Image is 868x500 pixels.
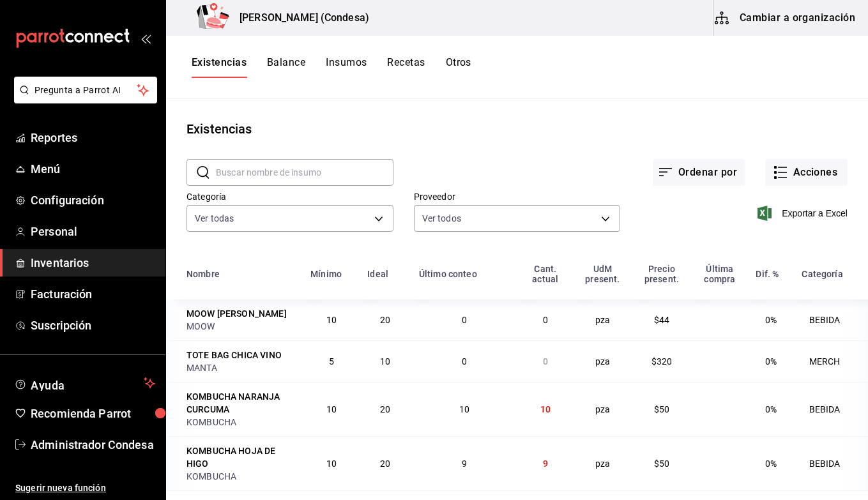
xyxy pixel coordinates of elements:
[229,10,369,26] h3: [PERSON_NAME] (Condesa)
[654,404,669,414] span: $50
[380,404,390,414] span: 20
[765,315,777,325] span: 0%
[380,458,390,469] span: 20
[14,77,157,103] button: Pregunta a Parrot AI
[446,56,471,78] button: Otros
[794,299,868,340] td: BEBIDA
[380,356,390,367] span: 10
[794,382,868,436] td: BEBIDA
[192,56,247,78] button: Existencias
[462,315,467,325] span: 0
[187,444,295,470] div: KOMBUCHA HOJA DE HIGO
[31,375,139,391] span: Ayuda
[765,356,777,367] span: 0%
[31,192,155,209] span: Configuración
[459,404,469,414] span: 10
[187,307,287,320] div: MOOW [PERSON_NAME]
[387,56,425,78] button: Recetas
[192,56,471,78] div: navigation tabs
[794,436,868,490] td: BEBIDA
[651,356,673,367] span: $320
[422,212,461,225] span: Ver todos
[187,269,220,279] div: Nombre
[573,382,632,436] td: pza
[15,481,155,495] span: Sugerir nueva función
[187,470,295,483] div: KOMBUCHA
[765,159,848,186] button: Acciones
[760,206,848,221] button: Exportar a Excel
[326,404,337,414] span: 10
[34,84,137,97] span: Pregunta a Parrot AI
[543,356,548,367] span: 0
[187,119,252,139] div: Existencias
[540,404,551,414] span: 10
[31,160,155,178] span: Menú
[367,269,388,279] div: Ideal
[640,264,684,284] div: Precio present.
[543,315,548,325] span: 0
[9,93,157,106] a: Pregunta a Parrot AI
[329,356,334,367] span: 5
[267,56,305,78] button: Balance
[31,223,155,240] span: Personal
[756,269,779,279] div: Dif. %
[31,254,155,271] span: Inventarios
[310,269,342,279] div: Mínimo
[31,405,155,422] span: Recomienda Parrot
[525,264,565,284] div: Cant. actual
[187,192,393,201] label: Categoría
[31,285,155,303] span: Facturación
[326,56,367,78] button: Insumos
[326,458,337,469] span: 10
[462,356,467,367] span: 0
[699,264,740,284] div: Última compra
[195,212,234,225] span: Ver todas
[573,340,632,382] td: pza
[187,361,295,374] div: MANTA
[31,436,155,453] span: Administrador Condesa
[765,458,777,469] span: 0%
[573,436,632,490] td: pza
[31,317,155,334] span: Suscripción
[187,349,282,361] div: TOTE BAG CHICA VINO
[187,320,295,333] div: MOOW
[462,458,467,469] span: 9
[654,315,669,325] span: $44
[794,340,868,382] td: MERCH
[326,315,337,325] span: 10
[653,159,745,186] button: Ordenar por
[31,129,155,146] span: Reportes
[414,192,621,201] label: Proveedor
[765,404,777,414] span: 0%
[141,33,151,43] button: open_drawer_menu
[581,264,625,284] div: UdM present.
[187,416,295,428] div: KOMBUCHA
[654,458,669,469] span: $50
[543,458,548,469] span: 9
[380,315,390,325] span: 20
[802,269,842,279] div: Categoría
[216,160,393,185] input: Buscar nombre de insumo
[573,299,632,340] td: pza
[419,269,477,279] div: Último conteo
[187,390,295,416] div: KOMBUCHA NARANJA CURCUMA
